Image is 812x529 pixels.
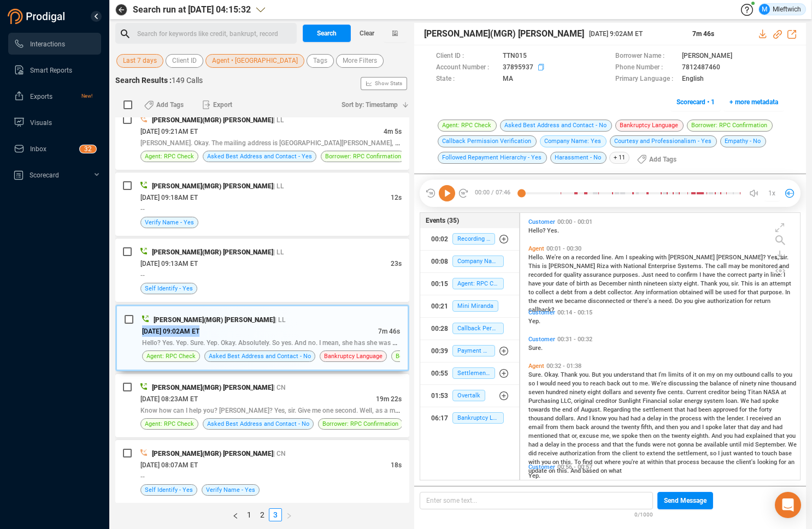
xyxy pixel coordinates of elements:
[145,217,194,228] span: Verify Name - Yes
[603,389,623,396] span: dollars
[528,263,542,270] span: This
[140,205,145,213] span: --
[579,371,592,378] span: you.
[569,389,587,396] span: ninety
[646,289,679,296] span: information
[610,263,623,270] span: with
[629,254,655,261] span: speaking
[528,406,552,413] span: towards
[528,380,537,387] span: so
[626,254,629,261] span: I
[745,298,754,305] span: for
[528,254,546,261] span: Hello.
[676,93,715,111] span: Scorecard • 1
[8,138,101,159] li: Inbox
[555,298,564,305] span: we
[759,406,772,413] span: forty
[632,380,639,387] span: to
[156,96,184,114] span: Add Tags
[207,151,312,162] span: Asked Best Address and Contact - Yes
[648,263,678,270] span: Enterprise
[639,380,651,387] span: me.
[452,412,504,424] span: Bankruptcy Language
[528,289,536,296] span: to
[698,371,707,378] span: on
[336,54,384,68] button: More Filters
[643,397,669,405] span: Financial
[699,271,703,278] span: I
[431,275,448,293] div: 00:15
[634,289,646,296] span: Any
[708,389,731,396] span: creditor
[431,365,448,382] div: 00:55
[727,271,749,278] span: correct
[420,362,520,384] button: 00:55Settlement Language
[115,374,409,437] div: [PERSON_NAME](MGR) [PERSON_NAME]| CN[DATE] 08:23AM ET19m 22sKnow how can I help you? [PERSON_NAME...
[431,298,448,315] div: 00:21
[762,397,779,405] span: spoke
[583,380,590,387] span: to
[739,406,749,413] span: for
[623,389,634,396] span: and
[608,289,634,296] span: collector.
[140,194,198,201] span: [DATE] 09:18AM ET
[138,96,190,114] button: Add Tags
[703,271,717,278] span: have
[669,280,684,287] span: sixty
[84,145,88,156] p: 3
[543,280,556,287] span: your
[452,255,504,267] span: Company Name: Yes
[707,298,745,305] span: authorization
[717,271,727,278] span: the
[540,380,557,387] span: would
[528,298,539,305] span: the
[8,85,101,107] li: Exports
[770,271,784,278] span: line.
[88,145,92,156] p: 2
[562,406,574,413] span: end
[668,371,686,378] span: limits
[748,389,763,396] span: Titan
[30,119,52,127] span: Visuals
[684,298,695,305] span: you
[740,380,758,387] span: ninety
[361,77,407,90] button: Show Stats
[166,54,203,68] button: Client ID
[140,260,198,268] span: [DATE] 09:13AM ET
[351,25,384,42] button: Clear
[431,342,448,360] div: 00:39
[572,380,583,387] span: you
[646,371,658,378] span: that
[728,263,742,270] span: may
[431,409,448,427] div: 06:17
[723,289,738,296] span: used
[576,280,591,287] span: birth
[762,4,767,15] span: M
[420,385,520,407] button: 01:53Overtalk
[626,298,633,305] span: or
[750,263,779,270] span: monitored
[704,289,715,296] span: will
[528,271,554,278] span: recorded
[539,298,555,305] span: event
[619,397,643,405] span: Sunlight
[196,96,239,114] button: Export
[740,397,751,405] span: We
[569,280,576,287] span: of
[723,93,784,111] button: + more metadata
[115,305,409,371] div: [PERSON_NAME](MGR) [PERSON_NAME]| LL[DATE] 09:02AM ET7m 46sHello? Yes. Yep. Sure. Yep. Okay. Abso...
[396,351,472,361] span: Borrower: RPC Confirmation
[742,263,750,270] span: be
[715,289,723,296] span: be
[623,263,648,270] span: National
[603,371,614,378] span: you
[602,254,615,261] span: line.
[384,128,402,135] span: 4m 5s
[592,371,603,378] span: But
[325,151,401,162] span: Borrower: RPC Confirmation
[668,254,716,261] span: [PERSON_NAME]
[686,371,693,378] span: of
[781,389,786,396] span: at
[431,253,448,270] div: 00:08
[140,138,458,147] span: [PERSON_NAME]. Okay. The mailing address is [GEOGRAPHIC_DATA][PERSON_NAME], and What else you sa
